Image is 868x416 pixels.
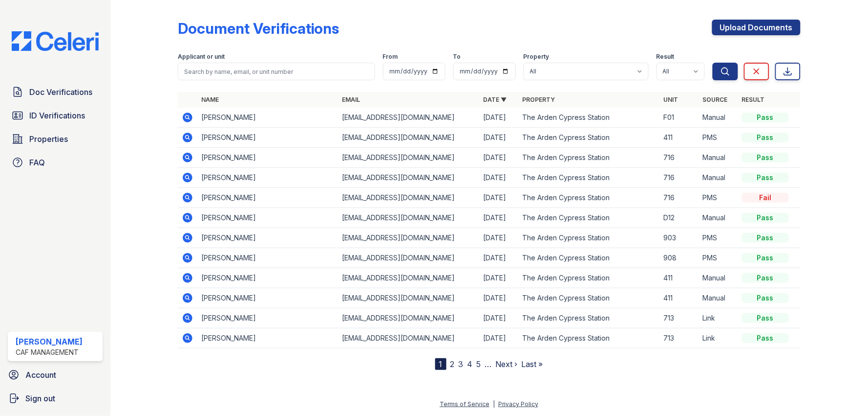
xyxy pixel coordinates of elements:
[703,96,728,103] a: Source
[699,128,738,148] td: PMS
[197,148,339,168] td: [PERSON_NAME]
[699,248,738,268] td: PMS
[339,208,480,228] td: [EMAIL_ADDRESS][DOMAIN_NAME]
[197,228,339,248] td: [PERSON_NAME]
[383,53,398,61] label: From
[8,129,103,149] a: Properties
[712,20,801,35] a: Upload Documents
[8,153,103,172] a: FAQ
[201,96,219,103] a: Name
[339,248,480,268] td: [EMAIL_ADDRESS][DOMAIN_NAME]
[440,400,489,408] a: Terms of Service
[660,148,699,168] td: 716
[29,157,45,168] span: FAQ
[29,133,68,145] span: Properties
[459,359,464,369] a: 3
[664,96,678,103] a: Unit
[339,128,480,148] td: [EMAIL_ADDRESS][DOMAIN_NAME]
[660,228,699,248] td: 903
[29,86,92,98] span: Doc Verifications
[519,328,660,348] td: The Arden Cypress Station
[453,53,461,61] label: To
[339,308,480,328] td: [EMAIL_ADDRESS][DOMAIN_NAME]
[742,253,789,263] div: Pass
[519,268,660,288] td: The Arden Cypress Station
[742,133,789,142] div: Pass
[660,308,699,328] td: 713
[16,336,83,347] div: [PERSON_NAME]
[342,96,360,103] a: Email
[197,188,339,208] td: [PERSON_NAME]
[197,328,339,348] td: [PERSON_NAME]
[8,82,103,102] a: Doc Verifications
[523,96,555,103] a: Property
[699,228,738,248] td: PMS
[485,358,492,370] span: …
[25,393,55,404] span: Sign out
[480,248,519,268] td: [DATE]
[699,208,738,228] td: Manual
[699,148,738,168] td: Manual
[519,248,660,268] td: The Arden Cypress Station
[699,188,738,208] td: PMS
[16,347,83,357] div: CAF Management
[4,31,106,51] img: CE_Logo_Blue-a8612792a0a2168367f1c8372b55b34899dd931a85d93a1a3d3e32e68fde9ad4.png
[656,53,675,61] label: Result
[742,213,789,223] div: Pass
[519,308,660,328] td: The Arden Cypress Station
[699,168,738,188] td: Manual
[699,308,738,328] td: Link
[742,333,789,343] div: Pass
[178,20,339,37] div: Document Verifications
[178,53,225,61] label: Applicant or unit
[450,359,455,369] a: 2
[519,208,660,228] td: The Arden Cypress Station
[339,148,480,168] td: [EMAIL_ADDRESS][DOMAIN_NAME]
[522,359,543,369] a: Last »
[742,313,789,323] div: Pass
[480,288,519,308] td: [DATE]
[742,173,789,183] div: Pass
[480,168,519,188] td: [DATE]
[4,365,106,385] a: Account
[742,273,789,283] div: Pass
[477,359,481,369] a: 5
[25,369,56,381] span: Account
[519,188,660,208] td: The Arden Cypress Station
[742,113,789,122] div: Pass
[660,188,699,208] td: 716
[339,168,480,188] td: [EMAIL_ADDRESS][DOMAIN_NAME]
[29,110,85,121] span: ID Verifications
[660,208,699,228] td: D12
[197,168,339,188] td: [PERSON_NAME]
[480,188,519,208] td: [DATE]
[660,328,699,348] td: 713
[660,128,699,148] td: 411
[480,128,519,148] td: [DATE]
[742,96,765,103] a: Result
[519,108,660,128] td: The Arden Cypress Station
[197,288,339,308] td: [PERSON_NAME]
[742,153,789,162] div: Pass
[524,53,550,61] label: Property
[498,400,538,408] a: Privacy Policy
[480,108,519,128] td: [DATE]
[742,193,789,203] div: Fail
[480,148,519,168] td: [DATE]
[660,288,699,308] td: 411
[339,268,480,288] td: [EMAIL_ADDRESS][DOMAIN_NAME]
[742,293,789,303] div: Pass
[197,208,339,228] td: [PERSON_NAME]
[519,168,660,188] td: The Arden Cypress Station
[178,63,375,80] input: Search by name, email, or unit number
[496,359,518,369] a: Next ›
[660,168,699,188] td: 716
[197,308,339,328] td: [PERSON_NAME]
[699,288,738,308] td: Manual
[660,248,699,268] td: 908
[480,268,519,288] td: [DATE]
[8,106,103,125] a: ID Verifications
[480,208,519,228] td: [DATE]
[197,268,339,288] td: [PERSON_NAME]
[339,228,480,248] td: [EMAIL_ADDRESS][DOMAIN_NAME]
